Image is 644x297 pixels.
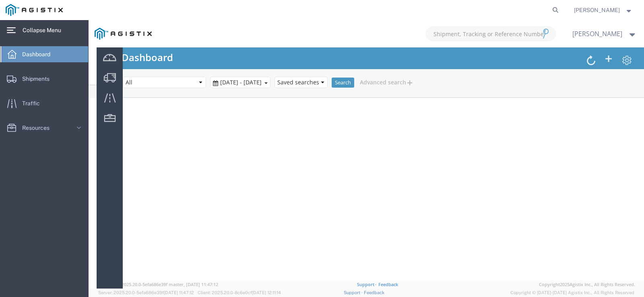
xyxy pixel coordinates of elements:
span: Server: 2025.20.0-5efa686e39f [98,290,194,295]
img: logo [6,4,63,16]
span: Copyright © [DATE]-[DATE] Agistix Inc., All Rights Reserved [510,289,634,296]
a: Shipments [0,71,88,87]
iframe: FS Legacy Container [89,20,644,289]
a: Dashboard [0,46,88,62]
a: Resources [0,120,88,136]
a: Support [344,290,364,295]
a: Traffic [0,95,88,111]
span: Dashboard [22,46,56,62]
span: Collapse Menu [23,22,67,38]
span: Craig Clark [574,6,620,14]
a: Feedback [364,290,384,295]
button: [PERSON_NAME] [574,5,633,15]
span: [DATE] 11:47:12 [164,290,194,295]
span: [DATE] 12:11:14 [252,290,281,295]
span: Client: 2025.20.0-8c6e0cf [198,290,281,295]
span: Resources [22,120,55,136]
span: Shipments [22,71,55,87]
span: Traffic [22,95,45,111]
